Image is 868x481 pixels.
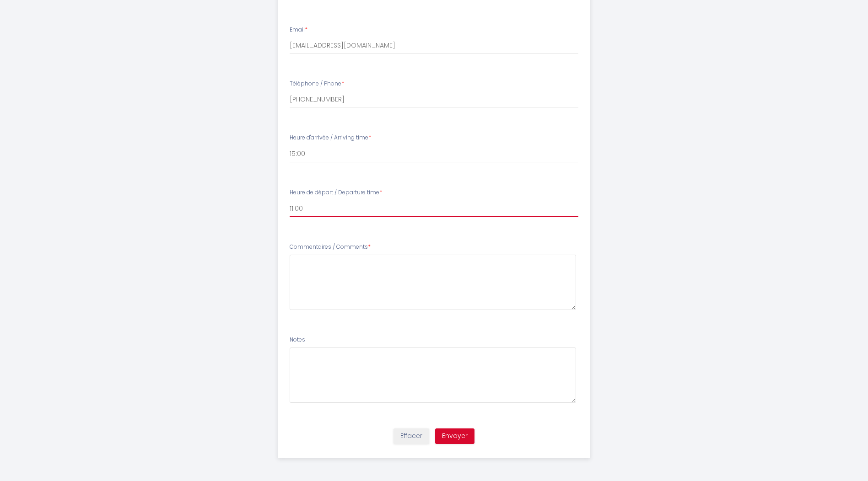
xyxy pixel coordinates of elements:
[290,188,382,197] label: Heure de départ / Departure time
[394,428,429,444] button: Effacer
[435,428,474,444] button: Envoyer
[290,243,371,251] label: Commentaires / Comments
[290,80,344,88] label: Téléphone / Phone
[290,336,305,344] label: Notes
[290,134,371,142] label: Heure d'arrivée / Arriving time
[290,26,307,34] label: Email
